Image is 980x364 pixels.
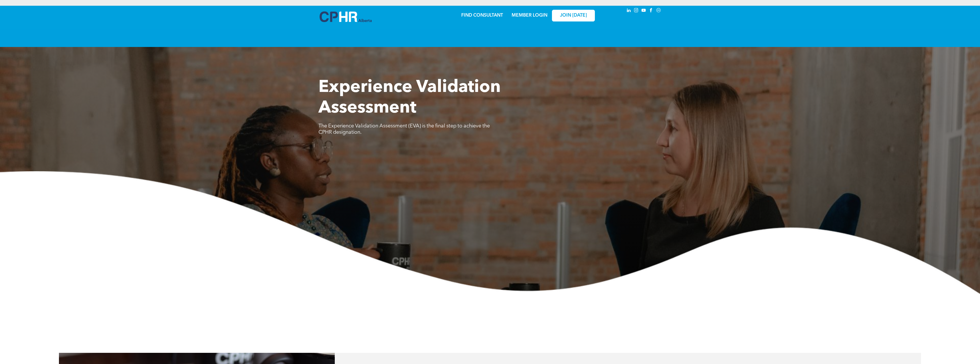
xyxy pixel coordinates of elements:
a: FIND CONSULTANT [461,13,503,18]
a: instagram [633,7,640,15]
a: linkedin [626,7,632,15]
span: JOIN [DATE] [560,13,587,18]
a: Social network [656,7,662,15]
a: MEMBER LOGIN [512,13,547,18]
span: The Experience Validation Assessment (EVA) is the final step to achieve the CPHR designation. [318,123,490,135]
img: A blue and white logo for cp alberta [320,11,372,22]
a: facebook [648,7,654,15]
a: JOIN [DATE] [552,10,595,21]
span: Experience Validation Assessment [318,79,501,117]
a: youtube [641,7,647,15]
